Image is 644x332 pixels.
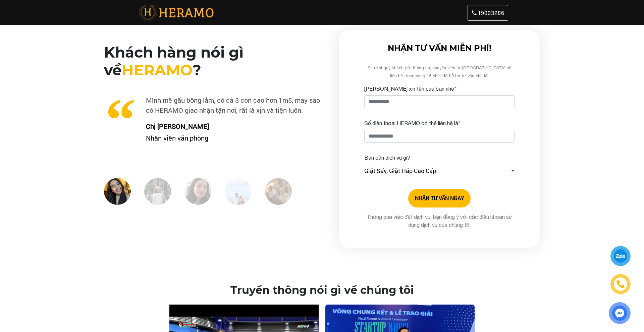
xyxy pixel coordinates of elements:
span: Sau khi quý khách gửi thông tin, chuyên viên từ [GEOGRAPHIC_DATA] sẽ liên hệ trong vòng 15 phút đ... [368,65,511,78]
h2: Truyền thông nói gì về chúng tôi [13,284,631,297]
span: Giặt Sấy, Giặt Hấp Cao Cấp [364,166,436,175]
p: Chị [PERSON_NAME] [141,121,328,131]
h2: Khách hàng nói gì về ? [104,44,328,79]
span: Thông qua việc đặt dịch vụ, bạn đồng ý với các điều khoản sử dụng dịch vụ của chúng tôi [367,214,513,228]
a: 19003286 [468,5,508,21]
span: HERAMO [122,61,193,79]
button: NHẬN TƯ VẤN NGAY [408,189,471,207]
label: Bạn cần dịch vụ gì? [364,154,410,162]
p: Nhân viên văn phòng [141,133,328,143]
img: DC2.jpg [144,178,171,205]
label: [PERSON_NAME] xin tên của bạn nhé [364,85,457,93]
img: DC1.jpg [104,178,131,205]
img: heramo_logo_with_text.png [136,4,216,21]
a: phone-icon [611,275,630,294]
img: DC5.jpg [265,178,292,205]
h3: NHẬN TƯ VẤN MIỄN PHÍ! [364,44,515,53]
img: DC4.jpg [225,178,252,205]
img: phone-icon [615,279,625,289]
p: Mình mê gấu bông lắm, có cả 3 con cao hơn 1m5, may sao có HERAMO giao nhận tận nơi, rất là xịn và... [104,95,328,115]
img: HP3.jpg [184,178,211,205]
label: Số điện thoại HERAMO có thể liên hệ là [364,119,461,127]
